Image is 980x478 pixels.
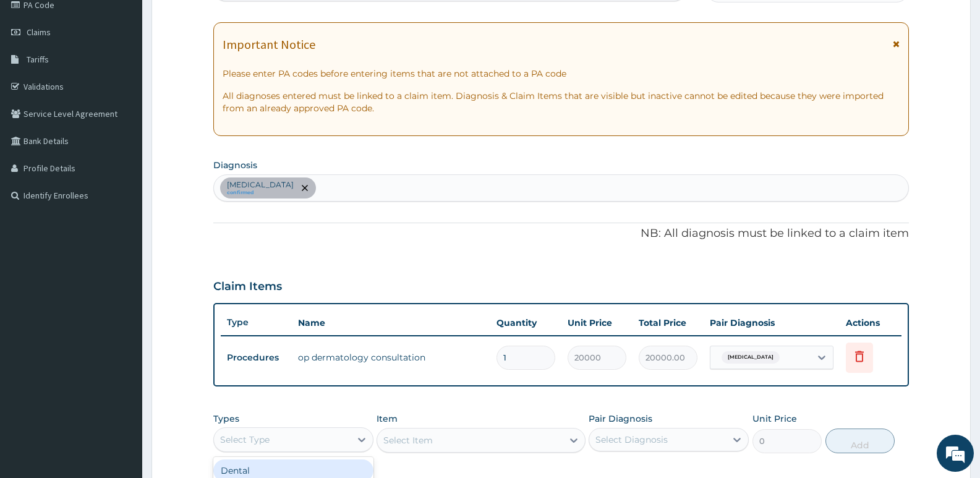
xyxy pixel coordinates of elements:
[223,67,900,80] p: Please enter PA codes before entering items that are not attached to a PA code
[27,27,51,38] span: Claims
[223,90,900,114] p: All diagnoses entered must be linked to a claim item. Diagnosis & Claim Items that are visible bu...
[722,351,780,364] span: [MEDICAL_DATA]
[213,226,909,242] p: NB: All diagnosis must be linked to a claim item
[377,412,398,425] label: Item
[589,412,652,425] label: Pair Diagnosis
[64,69,208,85] div: Chat with us now
[292,345,490,370] td: op dermatology consultation
[561,310,633,335] th: Unit Price
[299,182,310,194] span: remove selection option
[221,311,292,334] th: Type
[220,433,270,446] div: Select Type
[213,414,239,424] label: Types
[227,180,294,190] p: [MEDICAL_DATA]
[6,338,236,381] textarea: Type your message and hit 'Enter'
[840,310,901,335] th: Actions
[704,310,840,335] th: Pair Diagnosis
[292,310,490,335] th: Name
[825,429,895,453] button: Add
[633,310,704,335] th: Total Price
[221,346,292,369] td: Procedures
[213,159,257,171] label: Diagnosis
[72,156,171,281] span: We're online!
[490,310,561,335] th: Quantity
[23,62,50,93] img: d_794563401_company_1708531726252_794563401
[203,6,232,36] div: Minimize live chat window
[27,54,49,65] span: Tariffs
[595,433,668,446] div: Select Diagnosis
[227,190,294,196] small: confirmed
[223,38,315,51] h1: Important Notice
[213,280,282,294] h3: Claim Items
[752,412,797,425] label: Unit Price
